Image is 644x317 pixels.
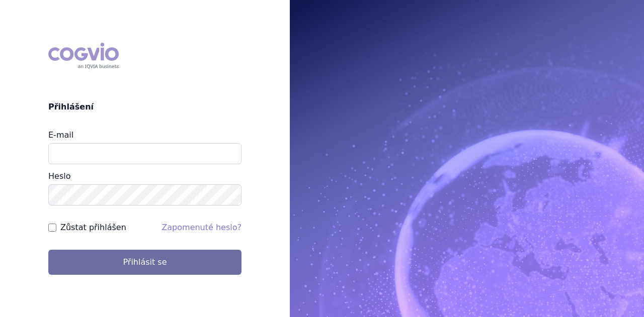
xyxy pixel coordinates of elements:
[162,223,242,232] a: Zapomenuté heslo?
[48,43,119,69] div: COGVIO
[60,222,126,234] label: Zůstat přihlášen
[48,250,242,275] button: Přihlásit se
[48,101,242,113] h2: Přihlášení
[48,130,73,140] label: E-mail
[48,171,70,181] label: Heslo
